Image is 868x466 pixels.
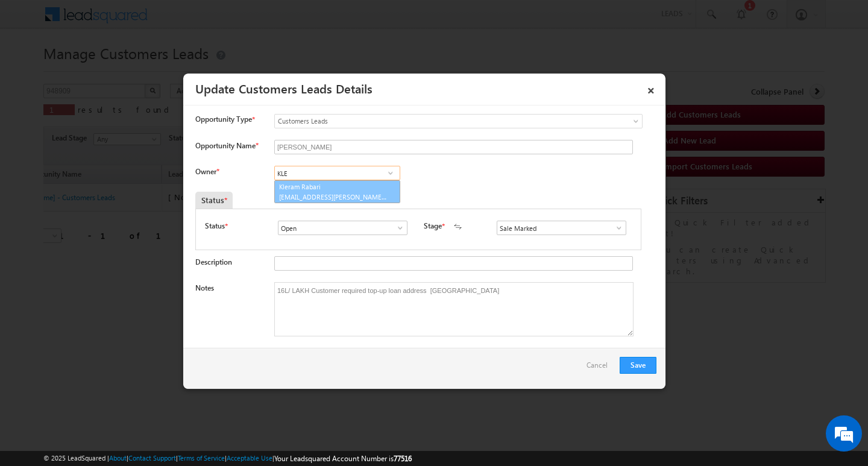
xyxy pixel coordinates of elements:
span: Customers Leads [275,116,593,127]
em: Start Chat [164,371,219,388]
a: Update Customers Leads Details [195,80,373,96]
label: Status [205,221,225,231]
a: Acceptable Use [227,454,272,462]
a: × [641,78,661,99]
a: Show All Items [608,222,623,234]
label: Notes [195,283,214,292]
a: Customers Leads [274,114,643,128]
span: [EMAIL_ADDRESS][PERSON_NAME][DOMAIN_NAME] [279,192,388,201]
a: Terms of Service [178,454,225,462]
label: Description [195,257,232,266]
a: Contact Support [128,454,176,462]
label: Opportunity Name [195,141,258,150]
div: Minimize live chat window [198,6,227,35]
a: Show All Items [383,167,398,179]
span: Your Leadsquared Account Number is [274,454,412,463]
span: 77516 [394,454,412,463]
span: © 2025 LeadSquared | | | | | [43,453,412,464]
a: Show All Items [389,222,404,234]
textarea: Type your message and hit 'Enter' [16,112,220,361]
img: d_60004797649_company_0_60004797649 [20,63,51,79]
button: Save [620,357,656,374]
label: Stage [424,221,442,231]
label: Owner [195,167,219,176]
a: About [109,454,127,462]
div: Chat with us now [63,63,203,79]
input: Type to Search [274,166,400,180]
a: Cancel [587,357,614,380]
div: Status [195,192,233,209]
input: Type to Search [278,221,407,235]
input: Type to Search [497,221,626,235]
a: Kleram Rabari [274,180,400,203]
span: Opportunity Type [195,114,252,125]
